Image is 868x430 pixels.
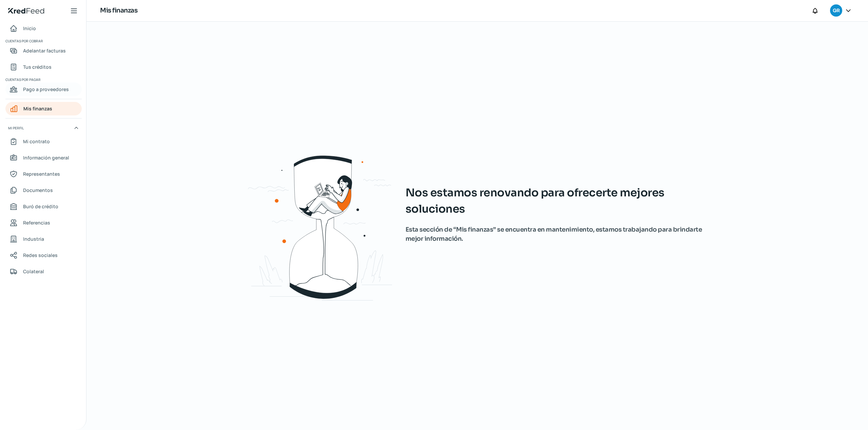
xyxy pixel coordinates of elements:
[5,184,82,197] a: Documentos
[5,135,82,148] a: Mi contrato
[23,46,66,55] span: Adelantar facturas
[5,167,82,181] a: Representantes
[23,170,60,178] span: Representantes
[23,267,44,276] span: Colateral
[5,216,82,230] a: Referencias
[5,200,82,213] a: Buró de crédito
[23,24,36,33] span: Inicio
[5,22,82,35] a: Inicio
[5,38,81,44] span: Cuentas por cobrar
[23,63,52,71] span: Tus créditos
[5,151,82,165] a: Información general
[406,185,707,217] span: Nos estamos renovando para ofrecerte mejores soluciones
[100,6,137,16] h1: Mis finanzas
[23,186,53,194] span: Documentos
[406,225,707,243] span: Esta sección de “Mis finanzas” se encuentra en mantenimiento, estamos trabajando para brindarte m...
[23,218,50,227] span: Referencias
[23,104,52,113] span: Mis finanzas
[23,251,58,259] span: Redes sociales
[5,83,82,96] a: Pago a proveedores
[5,44,82,58] a: Adelantar facturas
[23,137,50,146] span: Mi contrato
[5,102,82,115] a: Mis finanzas
[23,202,58,211] span: Buró de crédito
[8,125,24,131] span: Mi perfil
[214,143,436,309] img: waiting.svg
[833,7,840,15] span: GR
[23,235,44,243] span: Industria
[5,77,81,83] span: Cuentas por pagar
[5,232,82,246] a: Industria
[23,85,69,93] span: Pago a proveedores
[5,265,82,278] a: Colateral
[5,249,82,262] a: Redes sociales
[23,153,69,162] span: Información general
[5,60,82,74] a: Tus créditos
